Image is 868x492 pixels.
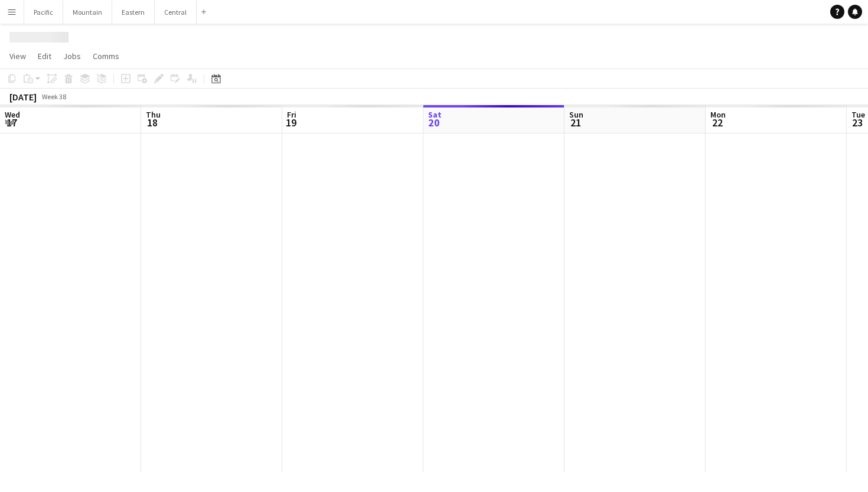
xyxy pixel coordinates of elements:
[3,116,20,129] span: 17
[426,116,442,129] span: 20
[569,109,583,120] span: Sun
[851,109,865,120] span: Tue
[146,109,161,120] span: Thu
[567,116,583,129] span: 21
[38,51,51,61] span: Edit
[39,92,68,101] span: Week 38
[93,51,119,61] span: Comms
[33,48,56,64] a: Edit
[709,116,726,129] span: 22
[285,116,296,129] span: 19
[155,1,197,24] button: Central
[24,1,63,24] button: Pacific
[428,109,442,120] span: Sat
[9,91,37,103] div: [DATE]
[112,1,155,24] button: Eastern
[287,109,296,120] span: Fri
[63,1,112,24] button: Mountain
[9,51,26,61] span: View
[710,109,726,120] span: Mon
[144,116,161,129] span: 18
[58,48,86,64] a: Jobs
[5,109,20,120] span: Wed
[63,51,81,61] span: Jobs
[5,48,31,64] a: View
[88,48,124,64] a: Comms
[850,116,865,129] span: 23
